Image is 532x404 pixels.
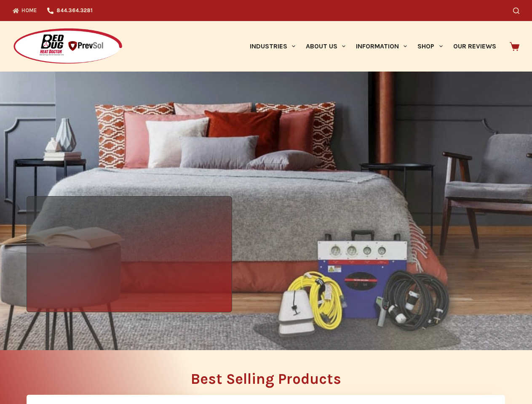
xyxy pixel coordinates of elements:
[244,21,300,72] a: Industries
[448,21,501,72] a: Our Reviews
[351,21,412,72] a: Information
[513,8,519,14] button: Search
[244,21,501,72] nav: Primary
[300,21,350,72] a: About Us
[412,21,448,72] a: Shop
[27,372,505,386] h2: Best Selling Products
[13,28,123,65] img: Prevsol/Bed Bug Heat Doctor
